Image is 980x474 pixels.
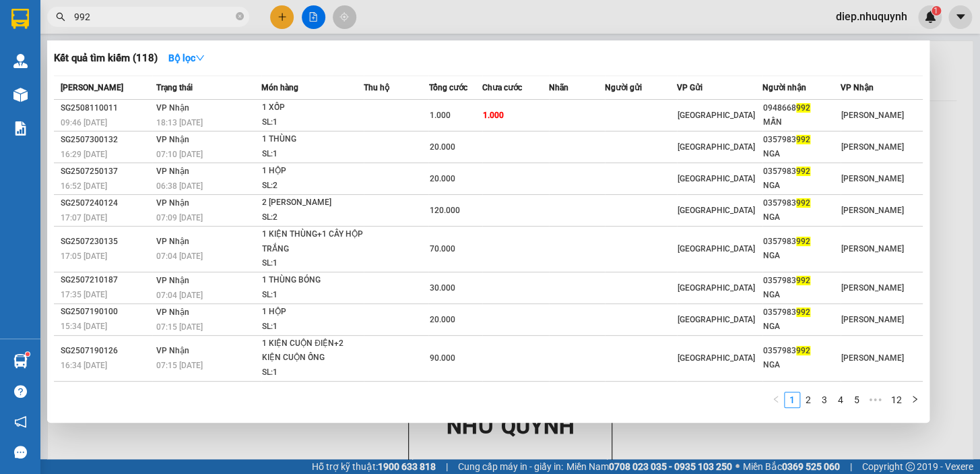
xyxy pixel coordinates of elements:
[5,51,195,82] strong: 342 [PERSON_NAME], P1, Q10, TP.HCM - 0931 556 979
[907,392,923,408] button: right
[236,11,244,24] span: close-circle
[14,415,27,428] span: notification
[61,344,152,358] div: SG2507190126
[262,320,363,334] div: SL: 1
[841,83,874,92] span: VP Nhận
[801,392,816,407] a: 2
[156,346,189,355] span: VP Nhận
[429,315,455,324] span: 20.000
[816,392,832,408] li: 3
[865,392,886,408] span: •••
[61,213,107,223] span: 17:07 [DATE]
[364,83,389,92] span: Thu hộ
[61,150,107,159] span: 16:29 [DATE]
[763,288,840,302] div: NGA
[429,206,459,215] span: 120.000
[61,83,123,92] span: [PERSON_NAME]
[156,118,202,127] span: 18:13 [DATE]
[796,103,810,113] span: 992
[763,344,840,358] div: 0357983
[482,83,522,92] span: Chưa cước
[14,446,27,458] span: message
[13,54,28,68] img: warehouse-icon
[763,358,840,372] div: NGA
[762,83,806,92] span: Người nhận
[262,115,363,130] div: SL: 1
[168,53,205,63] strong: Bộ lọc
[763,274,840,288] div: 0357983
[763,235,840,249] div: 0357983
[841,142,904,152] span: [PERSON_NAME]
[865,392,886,408] li: Next 5 Pages
[61,322,107,331] span: 15:34 [DATE]
[61,290,107,299] span: 17:35 [DATE]
[678,283,755,293] span: [GEOGRAPHIC_DATA]
[262,100,363,115] div: 1 XỐP
[763,196,840,210] div: 0357983
[796,307,810,317] span: 992
[887,392,906,407] a: 12
[911,395,919,403] span: right
[678,244,755,254] span: [GEOGRAPHIC_DATA]
[763,305,840,320] div: 0357983
[841,315,904,324] span: [PERSON_NAME]
[61,382,152,396] div: SG2507090192
[483,111,504,120] span: 1.000
[678,142,755,152] span: [GEOGRAPHIC_DATA]
[796,167,810,176] span: 992
[429,283,455,293] span: 30.000
[262,196,363,210] div: 2 [PERSON_NAME]
[907,392,923,408] li: Next Page
[262,305,363,320] div: 1 HỘP
[796,135,810,144] span: 992
[61,361,107,370] span: 16:34 [DATE]
[262,164,363,179] div: 1 HỘP
[61,133,152,147] div: SG2507300132
[262,365,363,380] div: SL: 1
[841,244,904,254] span: [PERSON_NAME]
[61,273,152,287] div: SG2507210187
[763,101,840,115] div: 0948668
[262,336,363,365] div: 1 KIỆN CUỘN ĐIỆN+2 KIỆN CUỘN ỐNG
[429,111,450,120] span: 1.000
[678,353,755,363] span: [GEOGRAPHIC_DATA]
[13,121,28,136] img: solution-icon
[158,47,216,69] button: Bộ lọcdown
[261,83,298,92] span: Món hàng
[772,395,780,403] span: left
[428,83,467,92] span: Tổng cước
[678,315,755,324] span: [GEOGRAPHIC_DATA]
[796,237,810,246] span: 992
[156,150,202,159] span: 07:10 [DATE]
[156,307,189,317] span: VP Nhận
[61,118,107,127] span: 09:46 [DATE]
[763,249,840,263] div: NGA
[156,237,189,246] span: VP Nhận
[763,133,840,147] div: 0357983
[832,392,849,408] li: 4
[156,291,202,300] span: 07:04 [DATE]
[156,198,189,208] span: VP Nhận
[833,392,848,407] a: 4
[236,12,244,20] span: close-circle
[61,196,152,210] div: SG2507240124
[768,392,784,408] li: Previous Page
[156,83,192,92] span: Trạng thái
[429,142,455,152] span: 20.000
[677,83,703,92] span: VP Gửi
[841,353,904,363] span: [PERSON_NAME]
[849,392,864,407] a: 5
[156,167,189,176] span: VP Nhận
[61,181,107,191] span: 16:52 [DATE]
[262,288,363,303] div: SL: 1
[796,198,810,208] span: 992
[678,206,755,215] span: [GEOGRAPHIC_DATA]
[763,165,840,179] div: 0357983
[784,392,800,408] li: 1
[11,9,29,29] img: logo-vxr
[26,352,30,356] sup: 1
[796,276,810,285] span: 992
[262,273,363,288] div: 1 THÙNG BÓNG
[13,88,28,102] img: warehouse-icon
[886,392,907,408] li: 12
